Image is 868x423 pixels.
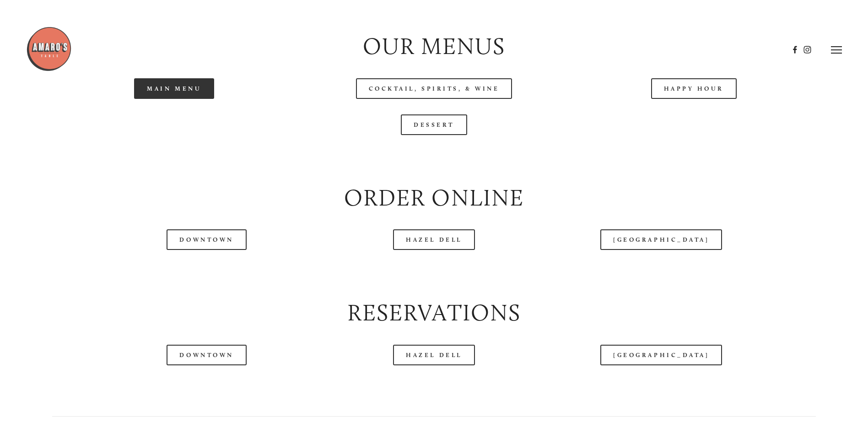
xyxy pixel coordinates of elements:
a: Hazel Dell [393,345,475,365]
a: Downtown [167,345,246,365]
img: Amaro's Table [26,26,72,72]
h2: Reservations [52,297,816,329]
a: [GEOGRAPHIC_DATA] [600,229,722,250]
a: Dessert [401,114,467,135]
a: Downtown [167,229,246,250]
a: [GEOGRAPHIC_DATA] [600,345,722,365]
h2: Order Online [52,182,816,214]
a: Hazel Dell [393,229,475,250]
